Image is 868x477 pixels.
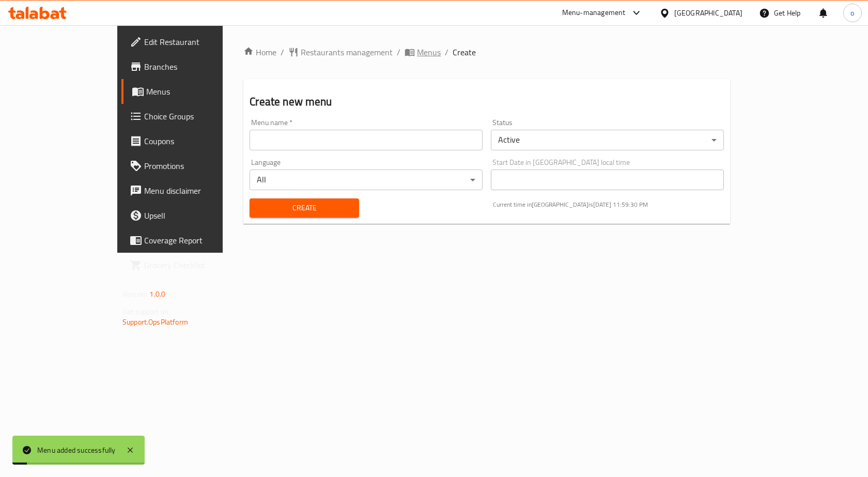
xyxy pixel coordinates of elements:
span: Choice Groups [144,110,254,122]
div: All [250,170,483,190]
a: Coupons [121,129,262,153]
span: Coverage Report [144,234,254,247]
span: Promotions [144,160,254,172]
span: Version: [122,287,148,301]
span: Menus [146,85,254,98]
div: [GEOGRAPHIC_DATA] [674,7,742,19]
div: Menu-management [562,7,626,19]
span: o [850,7,854,19]
input: Please enter Menu name [250,130,483,150]
a: Branches [121,54,262,79]
span: Upsell [144,209,254,222]
span: Get support on: [122,305,170,318]
span: 1.0.0 [149,287,165,301]
div: Menu added successfully [37,444,116,456]
a: Menus [121,79,262,104]
a: Menu disclaimer [121,178,262,203]
li: / [281,46,284,58]
nav: breadcrumb [243,46,730,58]
li: / [397,46,400,58]
span: Edit Restaurant [144,36,254,48]
span: Menus [417,46,441,58]
a: Support.OpsPlatform [122,315,188,329]
a: Edit Restaurant [121,29,262,54]
div: Active [491,130,724,150]
a: Menus [405,46,441,58]
span: Restaurants management [301,46,393,58]
a: Upsell [121,203,262,228]
h2: Create new menu [250,94,724,110]
a: Restaurants management [288,46,393,58]
p: Current time in [GEOGRAPHIC_DATA] is [DATE] 11:59:30 PM [493,200,724,209]
a: Choice Groups [121,104,262,129]
li: / [445,46,448,58]
span: Menu disclaimer [144,184,254,197]
span: Branches [144,60,254,73]
a: Promotions [121,153,262,178]
a: Coverage Report [121,228,262,253]
span: Coupons [144,135,254,147]
button: Create [250,198,359,218]
span: Grocery Checklist [144,259,254,271]
a: Grocery Checklist [121,253,262,278]
span: Create [453,46,476,58]
span: Create [258,202,350,214]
